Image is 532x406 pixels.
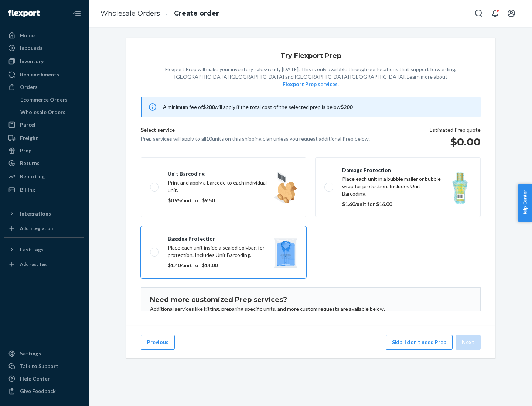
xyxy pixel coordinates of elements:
[20,121,35,128] div: Parcel
[4,145,84,156] a: Prep
[4,42,84,54] a: Inbounds
[471,6,486,21] button: Open Search Box
[20,210,51,217] div: Integrations
[8,10,40,17] img: Flexport logo
[20,32,35,39] div: Home
[4,208,84,220] button: Integrations
[20,71,59,78] div: Replenishments
[20,350,41,357] div: Settings
[95,3,225,24] ol: breadcrumbs
[69,6,84,21] button: Close Navigation
[504,6,519,21] button: Open account menu
[20,58,44,65] div: Inventory
[518,184,532,222] button: Help Center
[4,244,84,255] button: Fast Tags
[174,9,219,17] a: Create order
[141,335,175,350] button: Previous
[203,104,215,110] b: $200
[20,375,50,382] div: Help Center
[20,186,35,193] div: Billing
[430,135,481,148] h1: $0.00
[4,171,84,182] a: Reporting
[4,132,84,144] a: Freight
[4,69,84,80] a: Replenishments
[4,157,84,169] a: Returns
[20,109,65,116] div: Wholesale Orders
[141,135,370,142] p: Prep services will apply to all 10 units on this shipping plan unless you request additional Prep...
[280,52,341,60] h1: Try Flexport Prep
[150,305,471,313] p: Additional services like kitting, preparing specific units, and more custom requests are availabl...
[283,80,338,88] button: Flexport Prep services
[20,159,40,167] div: Returns
[20,134,38,142] div: Freight
[4,119,84,131] a: Parcel
[20,96,68,103] div: Ecommerce Orders
[150,296,471,304] h1: Need more customized Prep services?
[4,184,84,196] a: Billing
[4,258,84,270] a: Add Fast Tag
[4,348,84,359] a: Settings
[165,66,456,88] p: Flexport Prep will make your inventory sales-ready [DATE]. This is only available through our loc...
[17,106,85,118] a: Wholesale Orders
[4,360,84,372] a: Talk to Support
[20,173,45,180] div: Reporting
[341,104,352,110] b: $200
[17,94,85,106] a: Ecommerce Orders
[4,223,84,234] a: Add Integration
[20,225,53,231] div: Add Integration
[4,30,84,41] a: Home
[20,362,58,370] div: Talk to Support
[4,373,84,385] a: Help Center
[20,147,31,154] div: Prep
[20,83,38,91] div: Orders
[20,44,42,52] div: Inbounds
[4,81,84,93] a: Orders
[20,388,56,395] div: Give Feedback
[488,6,502,21] button: Open notifications
[4,55,84,67] a: Inventory
[20,246,44,253] div: Fast Tags
[386,335,453,350] button: Skip, I don't need Prep
[4,385,84,397] button: Give Feedback
[141,126,370,135] p: Select service
[430,126,481,134] p: Estimated Prep quote
[163,104,352,110] span: A minimum fee of will apply if the total cost of the selected prep is below
[456,335,481,350] button: Next
[20,261,47,267] div: Add Fast Tag
[100,9,160,17] a: Wholesale Orders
